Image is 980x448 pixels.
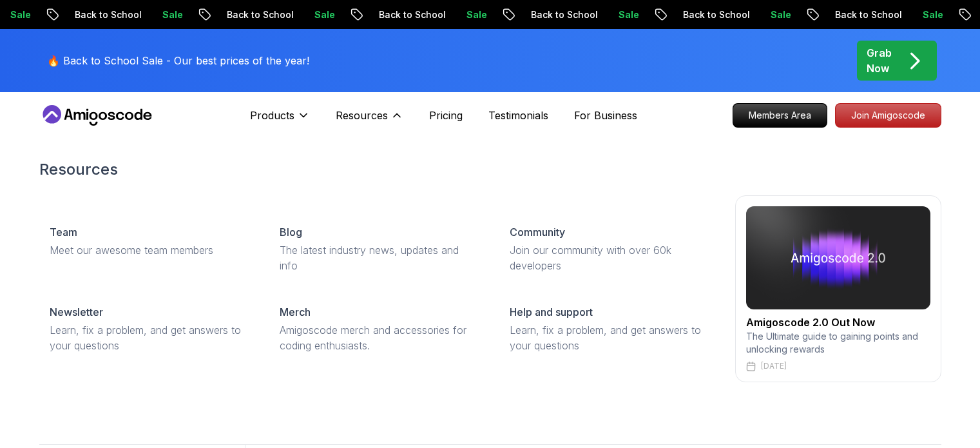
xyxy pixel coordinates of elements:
[835,103,941,128] a: Join Amigoscode
[912,8,954,21] p: Sale
[269,294,489,364] a: MerchAmigoscode merch and accessories for coding enthusiasts.
[280,304,311,320] p: Merch
[280,242,479,273] p: The latest industry news, updates and info
[488,108,548,123] a: Testimonials
[825,8,912,21] p: Back to School
[761,361,787,371] p: [DATE]
[50,322,249,353] p: Learn, fix a problem, and get answers to your questions
[64,8,152,21] p: Back to School
[39,294,259,364] a: NewsletterLearn, fix a problem, and get answers to your questions
[510,224,565,240] p: Community
[336,108,388,123] p: Resources
[836,104,941,127] p: Join Amigoscode
[867,45,892,76] p: Grab Now
[50,242,249,258] p: Meet our awesome team members
[746,315,930,330] h2: Amigoscode 2.0 Out Now
[733,104,827,127] p: Members Area
[510,304,593,320] p: Help and support
[574,108,637,123] a: For Business
[269,214,489,284] a: BlogThe latest industry news, updates and info
[499,294,719,364] a: Help and supportLearn, fix a problem, and get answers to your questions
[280,224,302,240] p: Blog
[499,214,719,284] a: CommunityJoin our community with over 60k developers
[760,8,802,21] p: Sale
[152,8,193,21] p: Sale
[456,8,497,21] p: Sale
[304,8,345,21] p: Sale
[429,108,463,123] a: Pricing
[521,8,608,21] p: Back to School
[250,108,294,123] p: Products
[510,322,709,353] p: Learn, fix a problem, and get answers to your questions
[39,159,941,180] h2: Resources
[336,108,403,133] button: Resources
[673,8,760,21] p: Back to School
[735,195,941,382] a: amigoscode 2.0Amigoscode 2.0 Out NowThe Ultimate guide to gaining points and unlocking rewards[DATE]
[746,206,930,309] img: amigoscode 2.0
[39,214,259,268] a: TeamMeet our awesome team members
[510,242,709,273] p: Join our community with over 60k developers
[216,8,304,21] p: Back to School
[250,108,310,133] button: Products
[733,103,827,128] a: Members Area
[608,8,649,21] p: Sale
[369,8,456,21] p: Back to School
[746,330,930,356] p: The Ultimate guide to gaining points and unlocking rewards
[47,53,309,68] p: 🔥 Back to School Sale - Our best prices of the year!
[50,304,103,320] p: Newsletter
[280,322,479,353] p: Amigoscode merch and accessories for coding enthusiasts.
[50,224,77,240] p: Team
